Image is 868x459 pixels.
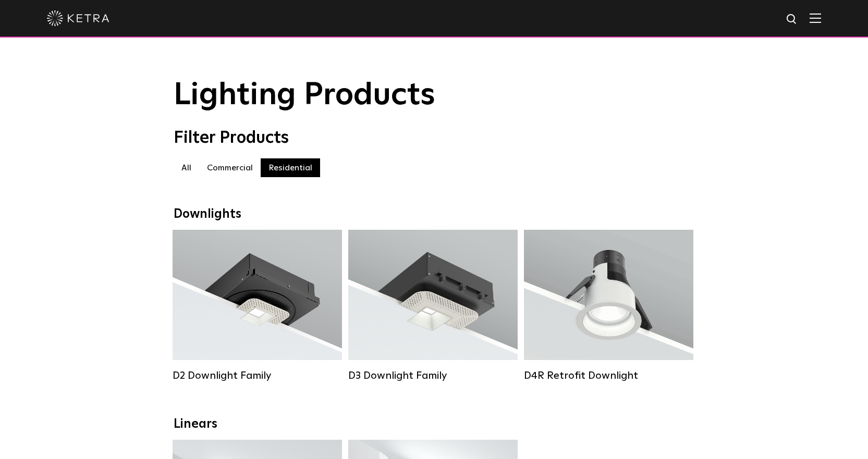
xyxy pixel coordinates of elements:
[173,230,342,382] a: D2 Downlight Family Lumen Output:1200Colors:White / Black / Gloss Black / Silver / Bronze / Silve...
[261,158,320,177] label: Residential
[348,230,518,382] a: D3 Downlight Family Lumen Output:700 / 900 / 1100Colors:White / Black / Silver / Bronze / Paintab...
[174,417,695,432] div: Linears
[524,369,693,382] div: D4R Retrofit Downlight
[199,158,261,177] label: Commercial
[174,158,199,177] label: All
[174,80,435,111] span: Lighting Products
[47,10,109,26] img: ketra-logo-2019-white
[174,128,695,148] div: Filter Products
[810,13,821,23] img: Hamburger%20Nav.svg
[174,207,695,222] div: Downlights
[173,369,342,382] div: D2 Downlight Family
[786,13,799,26] img: search icon
[524,230,693,382] a: D4R Retrofit Downlight Lumen Output:800Colors:White / BlackBeam Angles:15° / 25° / 40° / 60°Watta...
[348,369,518,382] div: D3 Downlight Family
